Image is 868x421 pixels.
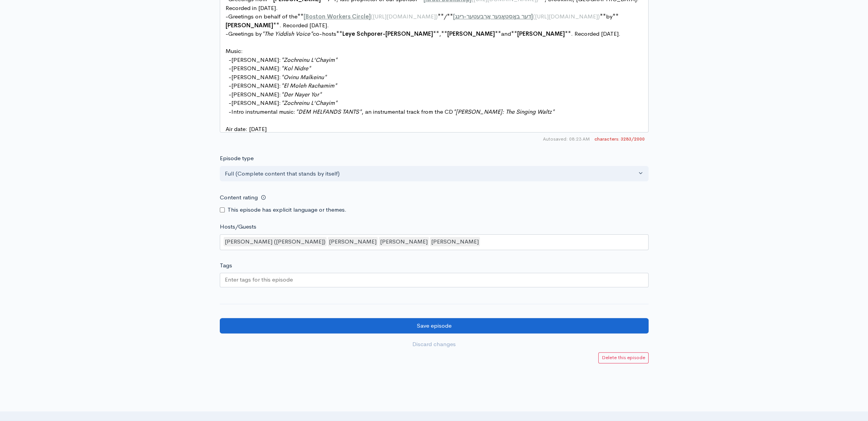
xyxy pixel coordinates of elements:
span: ) [436,13,438,20]
span: - [229,108,231,115]
label: This episode has explicit language or themes. [227,206,347,214]
span: . Recorded [DATE]. [279,22,329,29]
span: - [229,91,231,98]
div: [PERSON_NAME] [328,237,378,247]
span: [ [304,13,305,20]
span: - [229,82,231,89]
input: Enter tags for this episode [225,275,294,284]
span: Ovinu Malkeinu [284,73,324,81]
span: Autosaved: 08:23 AM [543,136,590,143]
label: Episode type [220,154,254,163]
div: Full (Complete content that stands by itself) [225,169,637,178]
span: El Moleh Rachamim [284,82,334,89]
span: ) [598,13,600,20]
span: [PERSON_NAME] [226,22,273,29]
div: [PERSON_NAME] [379,237,429,247]
span: [PERSON_NAME]: [231,73,281,81]
span: - [229,73,231,81]
span: Music: [226,47,243,55]
span: [PERSON_NAME]: [231,91,281,98]
a: Delete this episode [598,352,649,363]
span: Zochreinu L'Chayim [284,99,335,106]
span: ( [533,13,535,20]
span: Der Nayer Yor [284,91,319,98]
span: Greetings by [228,30,262,37]
span: - [229,56,231,63]
span: [PERSON_NAME] [447,30,495,37]
button: Full (Complete content that stands by itself) [220,166,649,182]
span: Boston Workers Circle [305,13,369,20]
span: , an instrumental track from the CD [362,108,453,115]
span: Greetings on behalf of the [228,13,297,20]
span: ( [371,13,373,20]
span: - [229,65,231,72]
span: - [226,13,228,20]
span: - [226,30,228,37]
span: [PERSON_NAME]: [231,65,281,72]
span: [PERSON_NAME] [517,30,565,37]
div: [PERSON_NAME] ([PERSON_NAME]) [224,237,327,247]
div: [PERSON_NAME] [430,237,480,247]
span: Air date: [DATE] [226,125,267,133]
span: Leye Schporer-[PERSON_NAME] [342,30,433,37]
span: Kol Nidre [284,65,308,72]
label: Content rating [220,190,258,206]
span: and [501,30,511,37]
span: DEM HELFANDS TANTS [298,108,359,115]
span: דער באָסטאָנער אַרבעטער-רינג [455,13,531,20]
span: co-hosts [313,30,336,37]
span: [PERSON_NAME]: The Singing Waltz [456,108,552,115]
span: [PERSON_NAME]: [231,82,281,89]
span: [URL][DOMAIN_NAME] [373,13,436,20]
span: . Recorded [DATE]. [571,30,621,37]
span: [ [453,13,455,20]
label: Tags [220,261,232,270]
span: [URL][DOMAIN_NAME] [535,13,598,20]
span: Intro instrumental music: [231,108,295,115]
small: Delete this episode [602,354,645,361]
span: [PERSON_NAME]: [231,99,281,106]
span: ] [369,13,371,20]
span: ] [531,13,533,20]
span: by [606,13,612,20]
input: Save episode [220,318,649,334]
a: Discard changes [220,336,649,352]
span: The Yiddish Voice [264,30,310,37]
span: [PERSON_NAME]: [231,56,281,63]
span: 3283/2000 [594,136,645,143]
span: Zochreinu L'Chayim [284,56,335,63]
span: , [439,30,441,37]
label: Hosts/Guests [220,222,256,231]
span: - [229,99,231,106]
span: / [444,13,447,20]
